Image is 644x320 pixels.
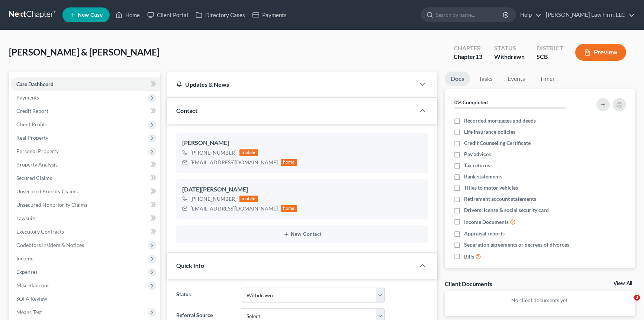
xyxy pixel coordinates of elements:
[16,121,47,127] span: Client Profile
[494,44,525,53] div: Status
[16,175,52,181] span: Secured Claims
[112,8,144,22] a: Home
[516,8,541,22] a: Help
[190,195,236,203] div: [PHONE_NUMBER]
[16,94,39,101] span: Payments
[464,230,505,237] span: Appraisal reports
[10,292,160,305] a: SOFA Review
[10,185,160,198] a: Unsecured Priority Claims
[10,212,160,225] a: Lawsuits
[182,231,422,237] button: New Contact
[619,295,637,313] iframe: Intercom live chat
[78,12,103,18] span: New Case
[10,171,160,185] a: Secured Claims
[190,205,278,212] div: [EMAIL_ADDRESS][DOMAIN_NAME]
[16,228,64,235] span: Executory Contracts
[16,282,49,288] span: Miscellaneous
[464,173,502,180] span: Bank statements
[464,195,536,203] span: Retirement account statements
[281,205,297,212] div: home
[9,47,160,57] span: [PERSON_NAME] & [PERSON_NAME]
[614,281,632,286] a: View All
[16,202,87,208] span: Unsecured Nonpriority Claims
[16,215,36,221] span: Lawsuits
[454,44,482,53] div: Chapter
[464,218,509,226] span: Income Documents
[16,108,48,114] span: Credit Report
[464,241,569,248] span: Separation agreements or decrees of divorces
[192,8,249,22] a: Directory Cases
[190,149,236,156] div: [PHONE_NUMBER]
[144,8,192,22] a: Client Portal
[445,72,470,86] a: Docs
[239,196,258,202] div: mobile
[464,253,474,260] span: Bills
[476,53,482,60] span: 13
[182,185,422,194] div: [DATE][PERSON_NAME]
[176,107,197,114] span: Contact
[10,158,160,171] a: Property Analysis
[16,161,58,168] span: Property Analysis
[10,104,160,118] a: Credit Report
[454,53,482,61] div: Chapter
[16,309,42,315] span: Means Test
[239,149,258,156] div: mobile
[634,295,640,301] span: 3
[16,188,78,194] span: Unsecured Priority Claims
[464,128,515,136] span: Life insurance policies
[464,117,536,124] span: Recorded mortgages and deeds
[16,255,33,262] span: Income
[16,295,47,302] span: SOFA Review
[464,162,490,169] span: Tax returns
[445,280,492,288] div: Client Documents
[494,53,525,61] div: Withdrawn
[176,80,406,88] div: Updates & News
[249,8,290,22] a: Payments
[534,72,561,86] a: Timer
[16,81,54,87] span: Case Dashboard
[16,242,84,248] span: Codebtors Insiders & Notices
[10,77,160,91] a: Case Dashboard
[454,99,488,105] strong: 0% Completed
[464,184,518,191] span: Titles to motor vehicles
[16,269,38,275] span: Expenses
[464,206,549,214] span: Drivers license & social security card
[182,139,422,148] div: [PERSON_NAME]
[502,72,531,86] a: Events
[537,44,563,53] div: District
[10,198,160,212] a: Unsecured Nonpriority Claims
[16,134,48,141] span: Real Property
[16,148,59,154] span: Personal Property
[537,53,563,61] div: SCB
[575,44,626,61] button: Preview
[436,8,504,22] input: Search by name...
[281,159,297,166] div: home
[473,72,499,86] a: Tasks
[10,225,160,238] a: Executory Contracts
[173,288,237,302] label: Status
[451,297,629,304] p: No client documents yet.
[542,8,635,22] a: [PERSON_NAME] Law Firm, LLC
[464,151,491,158] span: Pay advices
[190,159,278,166] div: [EMAIL_ADDRESS][DOMAIN_NAME]
[464,139,531,147] span: Credit Counseling Certificate
[176,262,204,269] span: Quick Info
